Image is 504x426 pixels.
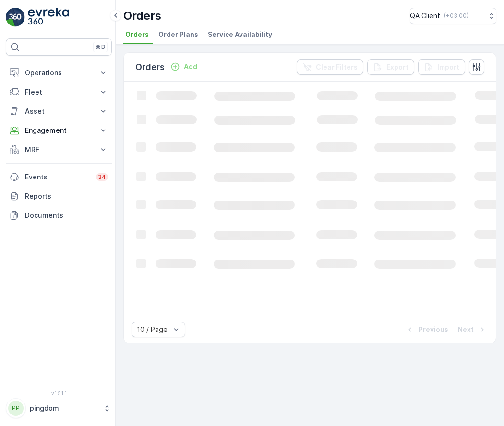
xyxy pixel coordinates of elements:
button: Operations [6,63,112,83]
p: ⌘B [96,43,105,51]
p: 34 [98,173,106,181]
a: Events34 [6,167,112,187]
p: ( +03:00 ) [444,12,468,20]
button: Export [367,59,414,75]
button: Add [167,61,201,72]
button: Fleet [6,83,112,102]
p: Asset [25,106,93,116]
p: Clear Filters [316,62,358,72]
span: Orders [125,30,149,39]
button: Previous [404,324,449,335]
a: Documents [6,206,112,225]
a: Reports [6,187,112,206]
button: Next [457,324,488,335]
p: Fleet [25,87,93,97]
p: Import [437,62,459,72]
div: PP [8,401,24,416]
span: Order Plans [158,30,198,39]
button: Clear Filters [297,59,363,75]
img: logo_light-DOdMpM7g.png [28,8,69,27]
p: Engagement [25,126,93,135]
p: Next [458,325,474,334]
p: Operations [25,68,93,78]
button: Engagement [6,121,112,140]
p: Documents [25,211,108,220]
button: PPpingdom [6,398,112,418]
p: pingdom [30,403,98,413]
p: Add [184,62,197,71]
p: Orders [123,8,161,24]
p: MRF [25,145,93,154]
p: Events [25,172,90,182]
button: Import [418,59,465,75]
span: v 1.51.1 [6,390,112,396]
button: MRF [6,140,112,159]
p: Previous [419,325,448,334]
span: Service Availability [208,30,272,39]
p: QA Client [410,11,440,21]
img: logo [6,8,25,27]
button: QA Client(+03:00) [410,8,496,24]
p: Reports [25,191,108,201]
button: Asset [6,102,112,121]
p: Export [386,62,408,72]
p: Orders [135,60,165,74]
